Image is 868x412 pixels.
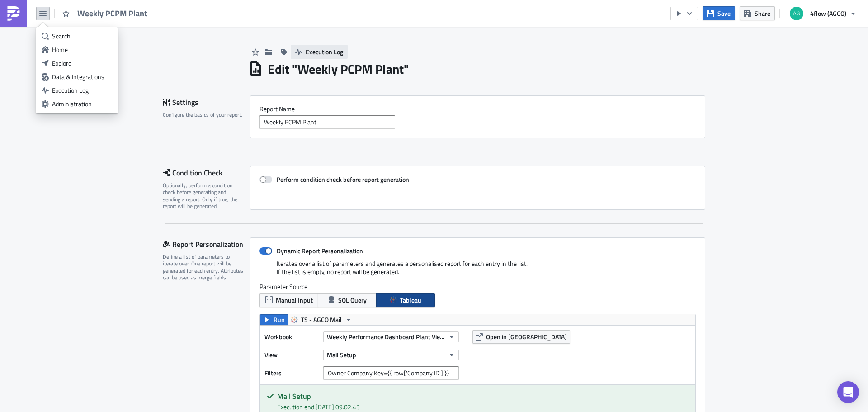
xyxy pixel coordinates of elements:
[277,246,363,256] strong: Dynamic Report Personalization
[260,314,288,325] button: Run
[52,32,112,41] div: Search
[486,332,567,341] span: Open in [GEOGRAPHIC_DATA]
[52,45,112,54] div: Home
[259,293,318,307] button: Manual Input
[784,4,861,24] button: 4flow (AGCO)
[472,330,570,344] button: Open in [GEOGRAPHIC_DATA]
[276,295,313,305] span: Manual Input
[52,99,112,109] div: Administration
[77,8,148,19] span: Weekly PCPM Plant
[4,4,432,11] body: Rich Text Area. Press ALT-0 for help.
[264,366,319,380] label: Filters
[264,348,319,362] label: View
[323,331,459,342] button: Weekly Performance Dashboard Plant View (PCPM)
[306,47,343,57] span: Execution Log
[323,350,459,360] button: Mail Setup
[318,293,377,307] button: SQL Query
[52,72,112,81] div: Data & Integrations
[288,314,355,325] button: TS - AGCO Mail
[268,61,409,77] h1: Edit " Weekly PCPM Plant "
[163,182,244,210] div: Optionally, perform a condition check before generating and sending a report. Only if true, the r...
[810,9,846,18] span: 4flow (AGCO)
[740,6,775,20] button: Share
[264,330,319,344] label: Workbook
[259,283,696,291] label: Parameter Source
[301,314,342,325] span: TS - AGCO Mail
[6,6,21,21] img: PushMetrics
[274,314,285,325] span: Run
[755,9,770,18] span: Share
[259,260,696,283] div: Iterates over a list of parameters and generates a personalised report for each entry in the list...
[376,293,435,307] button: Tableau
[703,6,735,20] button: Save
[717,9,731,18] span: Save
[338,295,367,305] span: SQL Query
[277,402,689,412] div: Execution end: [DATE] 09:02:43
[163,237,250,251] div: Report Personalization
[327,350,356,360] span: Mail Setup
[789,6,804,21] img: Avatar
[52,59,112,68] div: Explore
[52,86,112,95] div: Execution Log
[837,381,859,403] div: Open Intercom Messenger
[163,253,244,281] div: Define a list of parameters to iterate over. One report will be generated for each entry. Attribu...
[327,332,445,341] span: Weekly Performance Dashboard Plant View (PCPM)
[400,295,421,305] span: Tableau
[323,366,459,380] input: Filter1=Value1&...
[277,175,409,184] strong: Perform condition check before report generation
[163,95,250,109] div: Settings
[163,111,244,118] div: Configure the basics of your report.
[277,393,689,400] h5: Mail Setup
[259,105,696,113] label: Report Nam﻿e
[163,166,250,180] div: Condition Check
[291,45,348,59] button: Execution Log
